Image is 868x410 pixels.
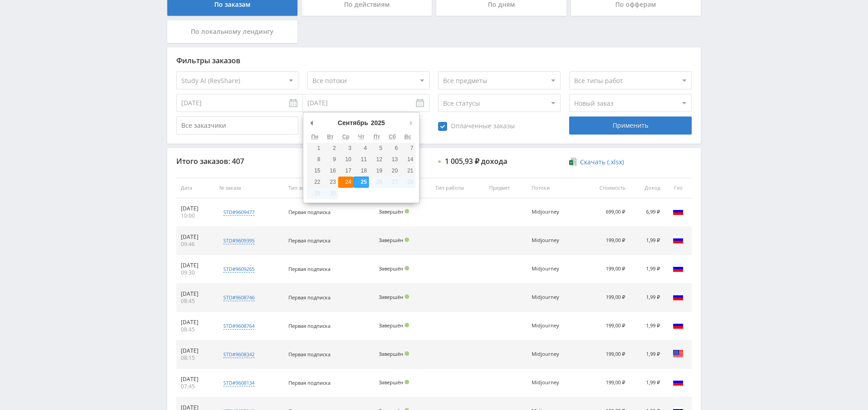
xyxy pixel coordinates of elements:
th: № заказа [215,178,284,198]
td: 6,99 ₽ [630,198,665,227]
div: 08:45 [181,298,210,305]
div: Применить [569,116,691,135]
div: [DATE] [181,376,210,383]
div: Midjourney [532,323,572,329]
span: Подтвержден [405,209,409,214]
span: Завершён [379,350,403,357]
span: Подтвержден [405,323,409,327]
th: Тип заказа [284,178,374,198]
td: 199,00 ₽ [580,255,629,284]
button: 17 [338,165,354,177]
abbr: Вторник [327,134,333,140]
button: 9 [323,154,338,165]
div: По локальному лендингу [167,20,297,43]
td: 199,00 ₽ [580,227,629,255]
td: 1,99 ₽ [630,312,665,340]
th: Тип работы [431,178,485,198]
div: 09:46 [181,241,210,248]
abbr: Воскресенье [404,134,411,140]
img: rus.png [673,320,684,331]
span: Оплаченные заказы [438,122,515,131]
div: Midjourney [532,209,572,215]
a: Скачать (.xlsx) [569,158,623,167]
div: [DATE] [181,347,210,354]
abbr: Четверг [358,134,364,140]
td: 199,00 ₽ [580,284,629,312]
div: std#9609265 [223,266,255,273]
button: 2 [323,143,338,154]
abbr: Суббота [389,134,396,140]
button: 5 [369,143,384,154]
div: Midjourney [532,351,572,357]
abbr: Среда [342,134,349,140]
button: 20 [385,165,400,177]
input: Use the arrow keys to pick a date [303,94,429,112]
div: Midjourney [532,294,572,300]
div: 10:00 [181,212,210,219]
span: Завершён [379,294,403,300]
td: 199,00 ₽ [580,369,629,397]
span: Завершён [379,208,403,215]
span: Подтвержден [405,380,409,384]
button: Следующий месяц [406,116,415,130]
div: [DATE] [181,319,210,326]
div: Фильтры заказов [176,56,692,65]
div: std#9609395 [223,237,255,244]
div: 2025 [369,116,386,130]
img: xlsx [569,157,577,166]
button: 10 [338,154,354,165]
th: Гео [665,178,692,198]
td: 1,99 ₽ [630,255,665,284]
div: 08:45 [181,326,210,333]
button: 8 [307,154,322,165]
span: Первая подписка [288,209,330,215]
input: Все заказчики [176,116,298,135]
button: 24 [338,177,354,188]
div: [DATE] [181,233,210,241]
div: Midjourney [532,238,572,243]
button: 11 [354,154,369,165]
span: Подтвержден [405,238,409,242]
button: 21 [400,165,415,177]
img: rus.png [673,206,684,217]
span: Завершён [379,322,403,329]
button: 3 [338,143,354,154]
td: 1,99 ₽ [630,227,665,255]
button: 23 [323,177,338,188]
div: 09:30 [181,269,210,276]
img: rus.png [673,263,684,274]
div: [DATE] [181,205,210,212]
abbr: Пятница [373,134,380,140]
button: 15 [307,165,322,177]
img: usa.png [673,348,684,359]
th: Дата [176,178,215,198]
button: 25 [354,177,369,188]
td: 199,00 ₽ [580,312,629,340]
span: Первая подписка [288,379,330,386]
td: 1,99 ₽ [630,340,665,369]
button: 1 [307,143,322,154]
div: 1 005,93 ₽ дохода [445,157,507,165]
div: 08:15 [181,354,210,362]
th: Предмет [485,178,528,198]
div: Midjourney [532,380,572,386]
button: 4 [354,143,369,154]
span: Подтвержден [405,351,409,356]
td: 699,00 ₽ [580,198,629,227]
img: rus.png [673,377,684,387]
button: 13 [385,154,400,165]
span: Завершён [379,237,403,243]
span: Скачать (.xlsx) [580,158,624,166]
button: 22 [307,177,322,188]
div: std#9608342 [223,351,255,358]
th: Доход [630,178,665,198]
button: 14 [400,154,415,165]
div: std#9608764 [223,322,255,330]
abbr: Понедельник [311,134,318,140]
button: 12 [369,154,384,165]
div: std#9608134 [223,379,255,387]
button: 7 [400,143,415,154]
th: Стоимость [580,178,629,198]
span: Первая подписка [288,237,330,244]
button: Предыдущий месяц [307,116,316,130]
